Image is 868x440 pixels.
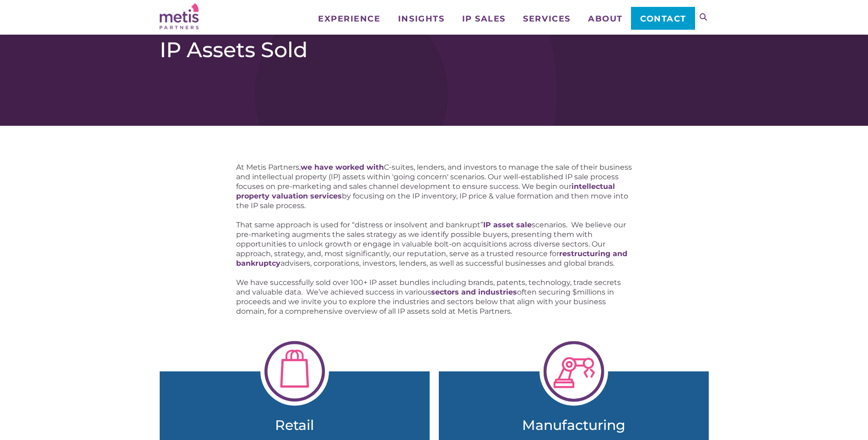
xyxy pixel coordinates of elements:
[236,162,632,210] p: At Metis Partners, C-suites, lenders, and investors to manage the sale of their business and inte...
[457,417,690,434] a: Manufacturing
[462,15,506,23] span: IP Sales
[588,15,623,23] span: About
[631,7,695,30] a: Contact
[483,220,532,229] a: IP asset sale
[260,337,329,406] img: Retail-e1613170977700.png
[160,3,199,29] img: Metis Partners
[301,163,384,172] a: we have worked with
[523,15,570,23] span: Services
[431,288,517,296] a: sectors and industries
[236,278,632,316] p: We have successfully sold over 100+ IP asset bundles including brands, patents, technology, trade...
[178,417,411,434] a: Retail
[160,37,709,63] h1: IP Assets Sold
[640,15,686,23] span: Contact
[539,337,608,406] img: Manufacturing-1-1024x1024.png
[398,15,444,23] span: Insights
[236,220,632,268] p: That same approach is used for “distress or insolvent and bankrupt” scenarios. We believe our pre...
[318,15,380,23] span: Experience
